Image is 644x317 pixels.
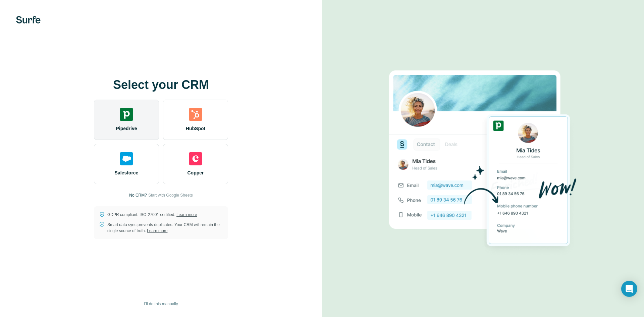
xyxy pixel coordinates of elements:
[139,299,182,309] button: I’ll do this manually
[148,192,193,198] button: Start with Google Sheets
[120,152,133,165] img: salesforce's logo
[186,125,205,132] span: HubSpot
[187,169,204,176] span: Copper
[144,301,178,307] span: I’ll do this manually
[120,108,133,121] img: pipedrive's logo
[389,59,577,258] img: PIPEDRIVE image
[147,228,167,233] a: Learn more
[116,125,137,132] span: Pipedrive
[621,281,637,297] div: Open Intercom Messenger
[16,16,41,23] img: Surfe's logo
[107,222,223,234] p: Smart data sync prevents duplicates. Your CRM will remain the single source of truth.
[189,108,202,121] img: hubspot's logo
[176,212,197,217] a: Learn more
[189,152,202,165] img: copper's logo
[107,212,197,218] p: GDPR compliant. ISO-27001 certified.
[129,192,147,198] p: No CRM?
[115,169,139,176] span: Salesforce
[94,78,228,92] h1: Select your CRM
